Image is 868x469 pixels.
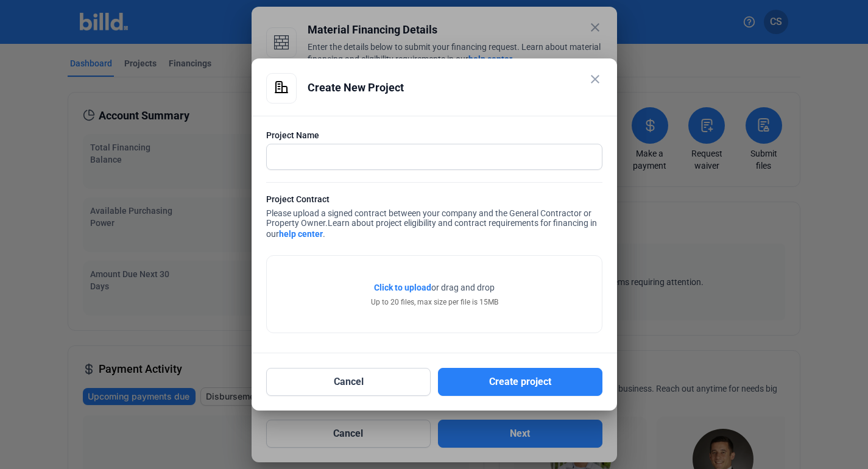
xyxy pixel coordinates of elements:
div: Please upload a signed contract between your company and the General Contractor or Property Owner. [266,193,602,243]
span: Click to upload [374,283,431,292]
span: or drag and drop [431,281,495,294]
div: Create New Project [308,73,602,102]
div: Project Contract [266,193,602,208]
button: Create project [438,368,602,396]
div: Project Name [266,129,602,141]
a: help center [279,229,323,239]
button: Cancel [266,368,431,396]
span: Learn about project eligibility and contract requirements for financing in our . [266,218,597,239]
div: Up to 20 files, max size per file is 15MB [370,297,498,308]
mat-icon: close [588,72,602,86]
